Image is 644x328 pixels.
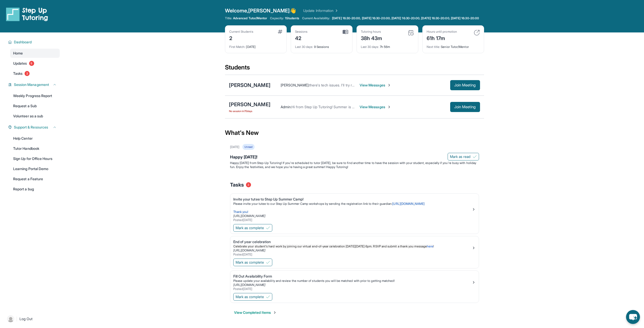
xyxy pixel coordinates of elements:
a: Tasks3 [10,69,60,78]
span: Dashboard [14,40,32,45]
img: Chevron Right [334,8,339,13]
span: No session in 70 days [229,109,271,113]
span: View Messages [360,104,391,110]
span: Join Meeting [454,84,476,87]
span: Advanced Tutor/Mentor [233,16,267,20]
a: [URL][DOMAIN_NAME] [233,214,265,218]
img: Chevron-Right [387,105,391,109]
a: Sign Up for Office Hours [10,154,60,163]
a: Home [10,49,60,58]
span: Support & Resources [14,125,48,130]
span: Home [13,51,23,56]
div: Posted [DATE] [233,218,472,222]
span: Mark as complete [236,294,264,299]
span: Updates [13,61,27,66]
span: Last 30 days : [295,45,313,49]
a: Update Information [303,8,339,13]
a: Learning Portal Demo [10,164,60,173]
span: Tasks [13,71,23,76]
a: Request a Sub [10,101,60,111]
span: Welcome, [PERSON_NAME] 👋 [225,7,296,14]
span: 1 Students [285,16,299,20]
a: [URL][DOMAIN_NAME] [392,202,424,206]
span: Session Management [14,82,49,87]
span: Title: [225,16,232,20]
button: chat-button [626,310,640,324]
span: Mark as read [450,154,471,159]
div: Posted [DATE] [233,252,472,257]
span: there's tech issues. I'll try re joining on a different computer [309,83,404,87]
span: 3 [246,182,251,187]
a: here [427,244,433,248]
a: Help Center [10,134,60,143]
span: Capacity: [270,16,284,20]
span: | [16,316,17,322]
div: Current Students [229,30,253,34]
button: Session Management [12,82,57,87]
span: Next title : [427,45,440,49]
a: Report a bug [10,185,60,194]
div: [PERSON_NAME] [229,82,271,89]
div: 42 [295,34,308,42]
div: Unread [242,144,255,150]
button: Dashboard [12,40,57,45]
div: Students [225,63,484,75]
button: Mark as complete [233,293,272,301]
img: Mark as complete [266,226,270,230]
div: Invite your tutee to Step Up Summer Camp! [233,197,472,202]
div: 9 Sessions [295,42,348,49]
a: Weekly Progress Report [10,91,60,100]
div: What's New [225,122,484,144]
span: 3 [25,71,30,76]
div: End of year celebration [233,239,472,244]
div: Happy [DATE]! [230,154,479,161]
a: |Log Out [5,313,60,324]
div: 38h 43m [361,34,382,42]
p: ! [233,244,472,248]
span: Join Meeting [454,105,476,108]
span: Thank you! [233,210,248,214]
div: Fill Out Availability Form [233,274,472,279]
button: View Completed Items [234,310,277,315]
a: Updates5 [10,59,60,68]
button: Mark as read [448,153,479,160]
div: Senior Tutor/Mentor [427,42,480,49]
a: Tutor Handbook [10,144,60,153]
span: Current Availability: [302,16,330,20]
span: 5 [29,61,34,66]
div: Hours until promotion [427,30,457,34]
img: logo [6,7,48,21]
div: Sessions [295,30,308,34]
span: Mark as complete [236,260,264,265]
a: End of year celebrationCelebrate your student's hard work by joining our virtual end-of-year cele... [230,236,479,258]
span: Celebrate your student's hard work by joining our virtual end-of-year celebration [DATE][DATE] 6p... [233,244,427,248]
img: Mark as complete [266,295,270,299]
p: Please invite your tutee to our Step Up Summer Camp workshops by sending the registration link to... [233,202,472,206]
p: Happy [DATE] from Step-Up Tutoring! If you're scheduled to tutor [DATE], be sure to find another ... [230,161,479,169]
img: Mark as complete [266,260,270,264]
div: [PERSON_NAME] [229,101,271,108]
div: Tutoring hours [361,30,382,34]
img: card [474,30,480,36]
img: Mark as read [473,155,477,159]
a: [DATE] 16:30-20:00, [DATE] 16:30-20:00, [DATE] 16:30-20:00, [DATE] 16:30-20:00, [DATE] 16:30-20:00 [331,16,480,20]
span: Tasks [230,181,244,188]
img: card [343,30,348,34]
span: View Messages [360,83,391,88]
div: [DATE] [230,145,239,149]
div: 2 [229,34,253,42]
button: Mark as complete [233,259,272,266]
div: [DATE] [229,42,282,49]
a: [URL][DOMAIN_NAME] [233,248,265,252]
div: Please update your availability and review the number of students you will be matched with prior ... [233,279,472,283]
span: Admin : [281,105,292,109]
a: Fill Out Availability FormPlease update your availability and review the number of students you w... [230,271,479,292]
span: Last 30 days : [361,45,379,49]
img: Chevron-Right [387,83,391,87]
button: Mark as complete [233,224,272,232]
a: [URL][DOMAIN_NAME] [233,283,265,287]
div: Posted [DATE] [233,287,472,291]
img: user-img [7,315,14,322]
a: Volunteer as a sub [10,112,60,121]
img: card [278,30,282,34]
